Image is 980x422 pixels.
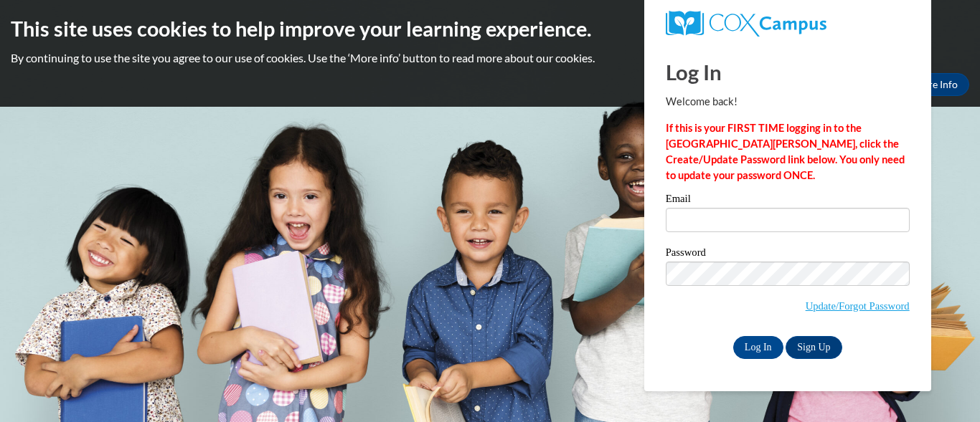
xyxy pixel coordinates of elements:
img: COX Campus [666,11,826,37]
a: Update/Forgot Password [806,300,910,312]
h1: Log In [666,57,910,87]
a: Sign Up [786,336,842,359]
input: Log In [733,336,783,359]
strong: If this is your FIRST TIME logging in to the [GEOGRAPHIC_DATA][PERSON_NAME], click the Create/Upd... [666,122,905,181]
label: Email [666,193,910,208]
p: By continuing to use the site you agree to our use of cookies. Use the ‘More info’ button to read... [11,50,969,66]
label: Password [666,247,910,262]
h2: This site uses cookies to help improve your learning experience. [11,14,969,43]
a: COX Campus [666,11,910,37]
a: More Info [902,73,969,96]
p: Welcome back! [666,94,910,110]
